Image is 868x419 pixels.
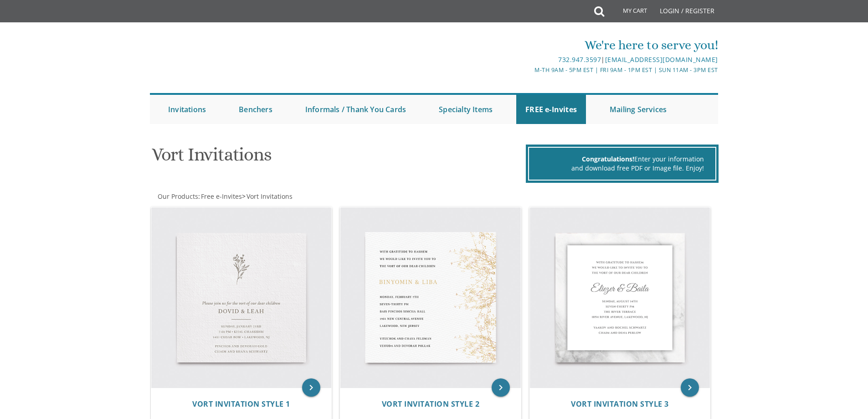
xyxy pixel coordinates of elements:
img: Vort Invitation Style 2 [340,207,521,388]
a: Mailing Services [601,95,676,124]
div: Enter your information [540,155,704,164]
a: Invitations [159,95,215,124]
a: keyboard_arrow_right [681,378,699,397]
span: Vort Invitation Style 1 [192,399,290,409]
a: Vort Invitation Style 2 [382,400,480,409]
a: Benchers [230,95,282,124]
a: FREE e-Invites [516,95,586,124]
a: Our Products [157,192,198,201]
h1: Vort Invitations [152,145,524,171]
a: Vort Invitation Style 3 [571,400,669,409]
a: 732.947.3597 [558,55,601,64]
img: Vort Invitation Style 1 [151,207,332,388]
a: Free e-Invites [200,192,242,201]
span: Congratulations! [582,155,634,163]
span: Vort Invitations [247,192,293,201]
a: Vort Invitations [246,192,293,201]
a: keyboard_arrow_right [302,378,320,397]
a: keyboard_arrow_right [492,378,510,397]
div: | [340,54,718,65]
a: My Cart [603,1,653,24]
div: : [150,192,434,201]
span: Vort Invitation Style 2 [382,399,480,409]
span: Vort Invitation Style 3 [571,399,669,409]
div: M-Th 9am - 5pm EST | Fri 9am - 1pm EST | Sun 11am - 3pm EST [340,65,718,75]
div: and download free PDF or Image file. Enjoy! [540,164,704,173]
div: We're here to serve you! [340,36,718,54]
span: > [242,192,293,201]
a: Specialty Items [430,95,502,124]
a: [EMAIL_ADDRESS][DOMAIN_NAME] [605,55,718,64]
a: Vort Invitation Style 1 [192,400,290,409]
span: Free e-Invites [201,192,242,201]
img: Vort Invitation Style 3 [530,207,710,388]
a: Informals / Thank You Cards [296,95,415,124]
